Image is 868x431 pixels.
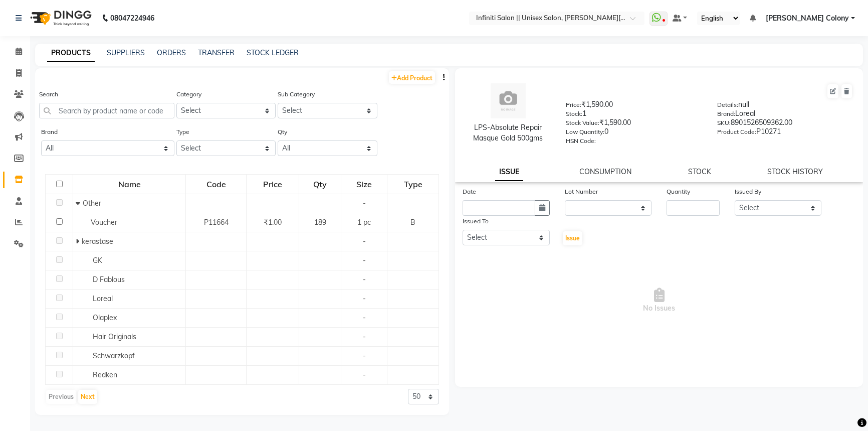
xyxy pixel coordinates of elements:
span: Hair Originals [93,332,136,341]
span: - [363,313,366,322]
b: 08047224946 [110,4,154,32]
button: Issue [563,231,582,245]
img: logo [26,4,94,32]
label: Product Code: [717,127,756,136]
a: PRODUCTS [47,44,95,62]
label: Brand: [717,109,735,118]
span: - [363,275,366,284]
span: - [363,332,366,341]
a: Add Product [389,71,435,84]
span: 1 pc [357,218,371,227]
a: STOCK LEDGER [247,48,299,57]
label: SKU: [717,118,731,127]
label: Type [176,127,189,136]
label: HSN Code: [566,136,596,146]
div: Type [388,175,438,193]
a: STOCK [688,167,711,176]
label: Stock Value: [566,118,599,127]
label: Issued To [463,217,489,226]
span: GK [93,256,102,265]
span: Schwarzkopf [93,351,135,360]
span: No Issues [463,250,855,351]
div: null [717,99,853,113]
div: Qty [300,175,340,193]
div: Size [342,175,386,193]
a: ORDERS [157,48,186,57]
div: P10271 [717,126,853,140]
span: - [363,351,366,360]
span: Other [83,199,101,208]
label: Category [176,90,201,99]
label: Issued By [735,187,761,196]
span: Collapse Row [76,199,83,208]
div: LPS-Absolute Repair Masque Gold 500gms [465,122,551,143]
span: Redken [93,370,117,379]
span: [PERSON_NAME] Colony [766,13,849,24]
span: - [363,370,366,379]
label: Sub Category [278,90,315,99]
div: ₹1,590.00 [566,117,702,131]
span: P11664 [204,218,229,227]
span: Issue [565,234,580,242]
a: ISSUE [495,163,523,181]
a: STOCK HISTORY [767,167,823,176]
label: Qty [278,127,287,136]
span: D Fablous [93,275,125,284]
span: Expand Row [76,237,82,246]
label: Date [463,187,476,196]
label: Details: [717,100,738,109]
span: - [363,199,366,208]
div: Code [186,175,246,193]
span: - [363,256,366,265]
div: Name [74,175,185,193]
label: Lot Number [565,187,598,196]
img: avatar [491,83,526,118]
a: SUPPLIERS [107,48,145,57]
label: Low Quantity: [566,127,604,136]
div: Loreal [717,108,853,122]
input: Search by product name or code [39,103,174,118]
label: Stock: [566,109,582,118]
label: Search [39,90,58,99]
span: B [410,218,415,227]
span: Loreal [93,294,113,303]
span: 189 [314,218,326,227]
div: ₹1,590.00 [566,99,702,113]
a: TRANSFER [198,48,235,57]
div: Price [247,175,298,193]
span: - [363,237,366,246]
label: Brand [41,127,58,136]
div: 0 [566,126,702,140]
span: kerastase [82,237,113,246]
span: Voucher [91,218,117,227]
span: ₹1.00 [264,218,282,227]
a: CONSUMPTION [579,167,631,176]
button: Next [78,390,97,404]
label: Quantity [667,187,690,196]
span: Olaplex [93,313,117,322]
span: - [363,294,366,303]
label: Price: [566,100,581,109]
div: 1 [566,108,702,122]
div: 8901526509362.00 [717,117,853,131]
